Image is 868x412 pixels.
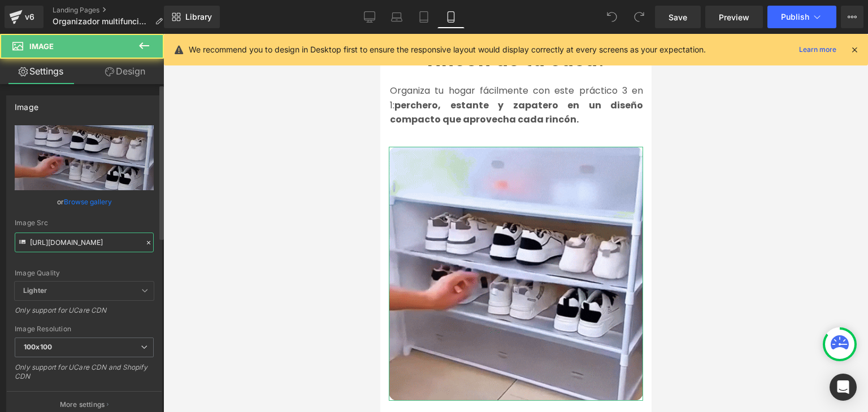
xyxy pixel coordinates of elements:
[60,400,105,410] p: More settings
[15,196,154,208] div: or
[830,374,857,401] div: Open Intercom Messenger
[410,6,437,28] a: Tablet
[23,10,37,24] div: v6
[841,6,863,28] button: More
[218,13,225,38] b: !
[628,6,650,28] button: Redo
[781,12,809,21] span: Publish
[10,65,263,93] strong: perchero, estante y zapatero en un diseño compacto que aprovecha cada rincón.
[53,6,172,15] a: Landing Pages
[24,343,52,351] b: 100x100
[356,6,383,28] a: Desktop
[719,11,749,23] span: Preview
[164,6,220,28] a: New Library
[23,286,47,295] b: Lighter
[767,6,836,28] button: Publish
[669,11,687,23] span: Save
[383,6,410,28] a: Laptop
[10,50,263,92] font: Organiza tu hogar fácilmente con este práctico 3 en 1:
[601,6,623,28] button: Undo
[15,269,154,277] div: Image Quality
[437,6,465,28] a: Mobile
[53,17,150,26] span: Organizador multifuncional
[185,12,212,22] span: Library
[84,59,166,84] a: Design
[15,363,154,388] div: Only support for UCare CDN and Shopify CDN
[47,13,218,38] b: rincón de tu casa
[795,43,841,56] a: Learn more
[705,6,763,28] a: Preview
[64,192,112,212] a: Browse gallery
[15,233,154,252] input: Link
[15,96,38,112] div: Image
[15,306,154,322] div: Only support for UCare CDN
[189,43,706,56] p: We recommend you to design in Desktop first to ensure the responsive layout would display correct...
[5,6,44,28] a: v6
[15,325,154,333] div: Image Resolution
[29,42,54,51] span: Image
[15,219,154,227] div: Image Src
